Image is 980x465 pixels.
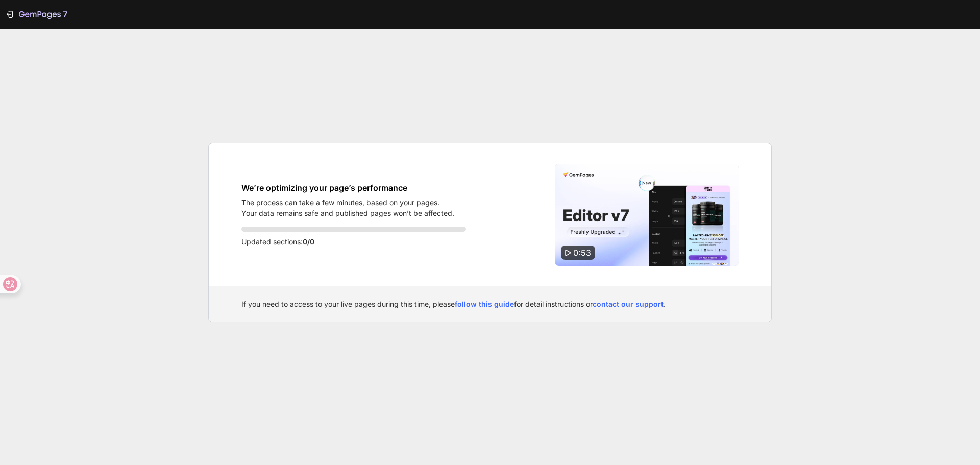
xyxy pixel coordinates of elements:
a: contact our support [593,300,664,308]
p: 7 [63,8,67,20]
h1: We’re optimizing your page’s performance [241,182,454,194]
img: Video thumbnail [555,164,739,266]
p: The process can take a few minutes, based on your pages. [241,197,454,208]
p: Updated sections: [241,236,466,248]
span: 0/0 [303,237,314,246]
p: Your data remains safe and published pages won’t be affected. [241,208,454,218]
div: If you need to access to your live pages during this time, please for detail instructions or . [241,299,739,309]
span: 0:53 [573,248,591,258]
a: follow this guide [455,300,514,308]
